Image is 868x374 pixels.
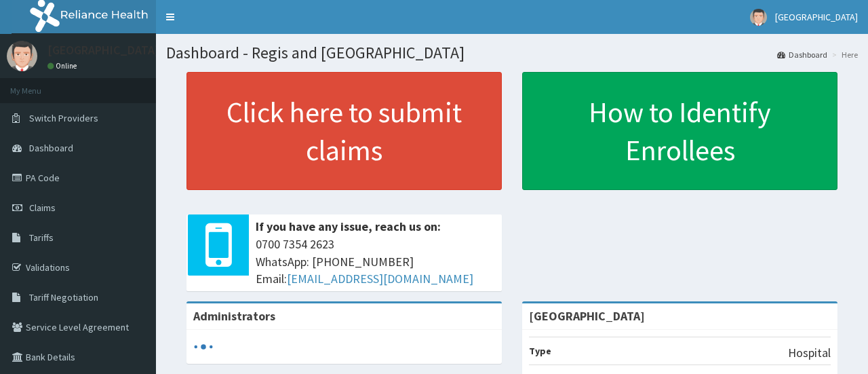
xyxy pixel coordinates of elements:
b: Administrators [193,308,275,324]
strong: [GEOGRAPHIC_DATA] [529,308,645,324]
img: User Image [7,41,37,71]
h1: Dashboard - Regis and [GEOGRAPHIC_DATA] [166,44,858,62]
a: Dashboard [777,49,827,60]
b: Type [529,345,551,357]
a: How to Identify Enrollees [522,72,837,190]
span: 0700 7354 2623 WhatsApp: [PHONE_NUMBER] Email: [256,236,495,288]
span: [GEOGRAPHIC_DATA] [775,11,858,23]
svg: audio-loading [193,337,214,357]
a: Online [47,61,80,71]
span: Tariff Negotiation [29,291,98,303]
a: [EMAIL_ADDRESS][DOMAIN_NAME] [287,271,473,286]
a: Click here to submit claims [186,72,502,190]
p: [GEOGRAPHIC_DATA] [47,44,159,56]
span: Tariffs [29,231,54,244]
li: Here [829,49,858,60]
img: User Image [750,9,767,26]
p: Hospital [788,344,831,362]
span: Dashboard [29,142,73,154]
span: Claims [29,202,56,214]
b: If you have any issue, reach us on: [256,219,441,234]
span: Switch Providers [29,112,98,124]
